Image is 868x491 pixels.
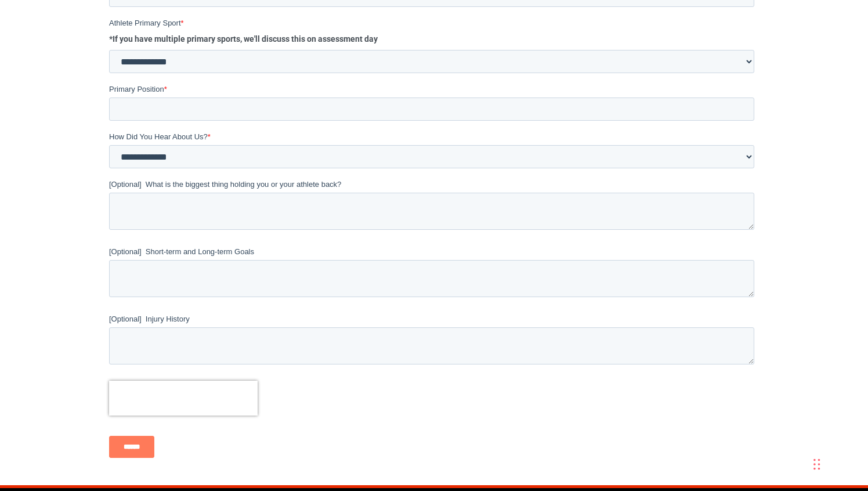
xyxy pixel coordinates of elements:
span: [Optional] Injury History [109,315,190,323]
iframe: reCAPTCHA [109,381,258,416]
span: Primary Position [109,85,164,93]
span: Athlete Primary Sport [109,19,181,27]
span: [Optional] Short-term and Long-term Goals [109,247,254,256]
span: How Did You Hear About Us? [109,132,208,141]
span: [Optional] What is the biggest thing holding you or your athlete back? [109,180,341,189]
legend: *If you have multiple primary sports, we'll discuss this on assessment day [109,31,759,46]
iframe: Chat Widget [697,366,868,491]
div: Drag [813,447,820,482]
